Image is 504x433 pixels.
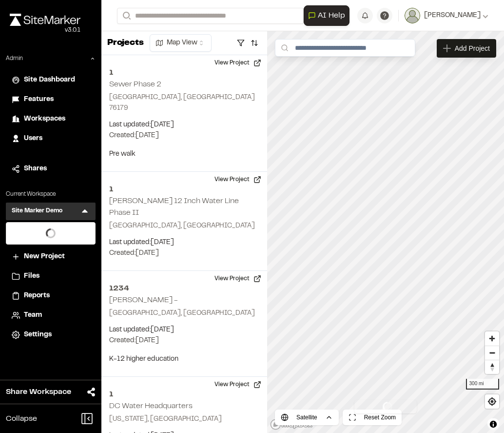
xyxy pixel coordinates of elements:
span: Collapse [6,413,37,425]
span: Share Workspace [6,386,71,398]
a: Reports [12,290,90,301]
div: 300 mi [466,379,499,390]
h2: 1 [109,67,259,79]
a: Settings [12,330,90,340]
h2: Sewer Phase 2 [109,81,161,88]
a: New Project [12,251,90,262]
canvas: Map [267,31,504,433]
button: Zoom in [485,331,499,346]
button: View Project [209,55,267,71]
a: Site Dashboard [12,75,90,85]
img: User [405,8,420,23]
div: Open AI Assistant [304,5,353,26]
button: Open AI Assistant [304,5,349,26]
span: Shares [24,164,47,174]
button: Find my location [485,394,499,409]
p: Last updated: [DATE] [109,120,259,130]
p: Created: [DATE] [109,130,259,141]
h2: 1234 [109,283,259,294]
p: Last updated: [DATE] [109,237,259,248]
p: Last updated: [DATE] [109,325,259,335]
button: Reset bearing to north [485,360,499,374]
div: Oh geez...please don't... [10,26,80,35]
a: Features [12,94,90,105]
span: Files [24,271,39,282]
a: Team [12,310,90,321]
span: Workspaces [24,114,65,124]
p: Created: [DATE] [109,335,259,346]
a: Mapbox logo [270,419,313,430]
p: Current Workspace [6,190,96,199]
a: Shares [12,164,90,174]
h2: DC Water Headquarters [109,403,193,410]
button: View Project [209,377,267,392]
span: Team [24,310,42,321]
button: Satellite [275,410,339,425]
p: [GEOGRAPHIC_DATA], [GEOGRAPHIC_DATA] 76179 [109,92,259,114]
button: Toggle attribution [487,418,499,430]
p: Projects [107,37,144,50]
span: Add Project [455,43,490,53]
span: [PERSON_NAME] [424,10,481,21]
a: Files [12,271,90,282]
h2: [PERSON_NAME] - [109,297,178,304]
h3: Site Marker Demo [12,206,62,216]
span: Features [24,94,54,105]
span: New Project [24,251,65,262]
span: Reports [24,290,50,301]
p: Pre walk [109,149,259,160]
button: Search [117,8,135,24]
p: [GEOGRAPHIC_DATA], [GEOGRAPHIC_DATA] [109,221,259,231]
span: Users [24,133,42,144]
button: View Project [209,172,267,187]
img: rebrand.png [10,14,80,26]
button: Zoom out [485,346,499,360]
h2: [PERSON_NAME] 12 Inch Water Line Phase II [109,198,239,216]
p: [US_STATE], [GEOGRAPHIC_DATA] [109,414,259,425]
span: Settings [24,330,52,340]
span: AI Help [318,10,345,21]
span: Site Dashboard [24,75,75,85]
p: K-12 higher education [109,354,259,365]
button: Reset Zoom [343,410,402,425]
a: Users [12,133,90,144]
p: [GEOGRAPHIC_DATA], [GEOGRAPHIC_DATA] [109,308,259,319]
h2: 1 [109,184,259,195]
button: [PERSON_NAME] [405,8,488,23]
h2: 1 [109,389,259,400]
p: Created: [DATE] [109,248,259,259]
a: Workspaces [12,114,90,124]
button: View Project [209,271,267,287]
p: Admin [6,54,23,63]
